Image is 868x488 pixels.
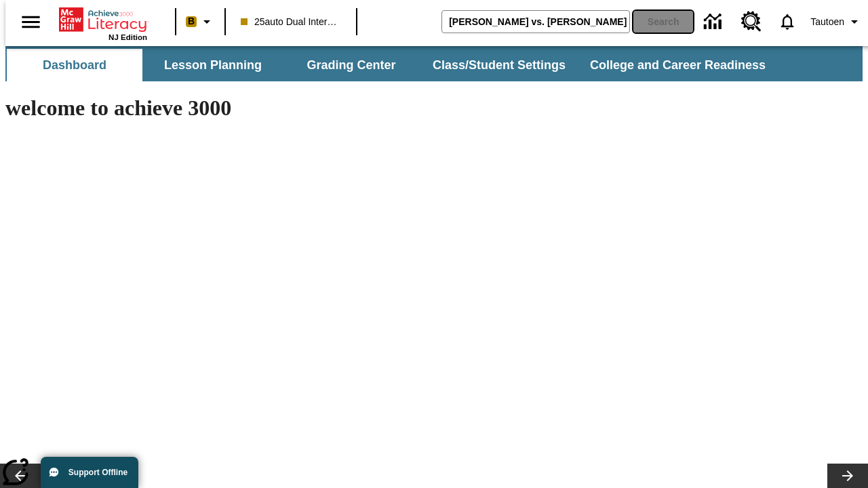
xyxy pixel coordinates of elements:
button: College and Career Readiness [579,49,776,81]
button: Support Offline [41,457,138,488]
a: Notifications [770,4,805,39]
div: Home [59,5,147,41]
a: Resource Center, Will open in new tab [733,3,770,40]
span: 25auto Dual International [241,15,341,29]
input: search field [442,11,629,33]
a: Home [59,6,147,33]
span: Tautoen [810,15,844,29]
button: Boost Class color is peach. Change class color [180,9,220,34]
button: Class/Student Settings [422,49,576,81]
button: Dashboard [7,49,142,81]
button: Profile/Settings [805,9,868,34]
h1: welcome to achieve 3000 [5,96,591,121]
button: Grading Center [283,49,419,81]
button: Open side menu [11,2,51,42]
div: SubNavbar [5,49,778,81]
span: Support Offline [68,468,127,477]
button: Lesson carousel, Next [827,464,868,488]
span: B [188,13,195,30]
a: Data Center [696,3,733,41]
body: Maximum 600 characters [5,11,198,23]
span: NJ Edition [108,33,147,41]
button: Lesson Planning [145,49,281,81]
div: SubNavbar [5,46,863,81]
